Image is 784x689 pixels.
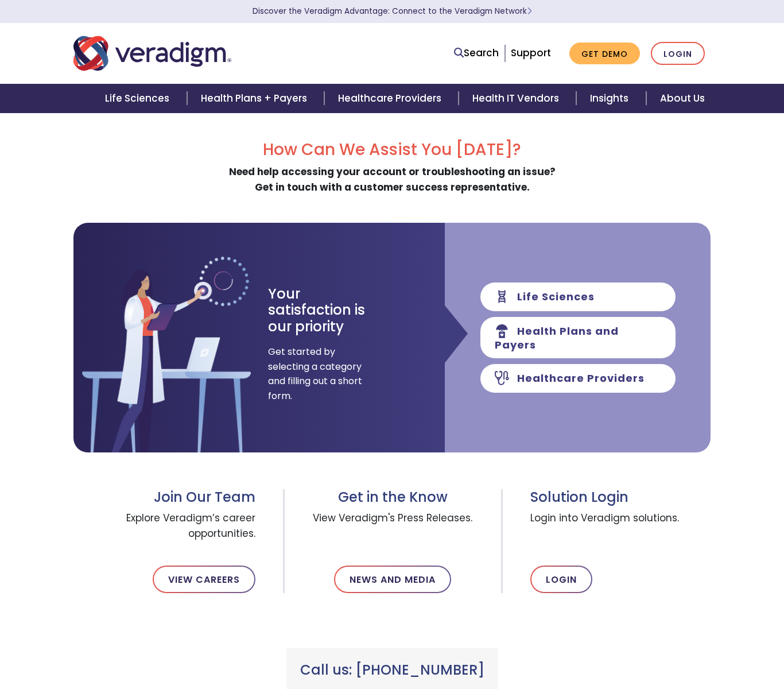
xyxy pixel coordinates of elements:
[73,34,231,72] img: Veradigm logo
[312,489,473,506] h3: Get in the Know
[253,6,532,17] a: Discover the Veradigm Advantage: Connect to the Veradigm NetworkLearn More
[268,286,386,335] h3: Your satisfaction is our priority
[73,506,255,547] span: Explore Veradigm’s career opportunities.
[530,506,711,547] span: Login into Veradigm solutions.
[530,489,711,506] h3: Solution Login
[569,42,640,65] a: Get Demo
[300,662,484,679] h3: Call us: [PHONE_NUMBER]
[91,84,187,113] a: Life Sciences
[527,6,532,17] span: Learn More
[268,344,363,403] span: Get started by selecting a category and filling out a short form.
[229,165,556,194] strong: Need help accessing your account or troubleshooting an issue? Get in touch with a customer succes...
[511,46,551,60] a: Support
[324,84,459,113] a: Healthcare Providers
[334,566,451,593] a: News and Media
[454,45,499,61] a: Search
[312,506,473,547] span: View Veradigm's Press Releases.
[73,140,711,160] h2: How Can We Assist You [DATE]?
[530,566,592,593] a: Login
[187,84,324,113] a: Health Plans + Payers
[153,566,255,593] a: View Careers
[576,84,646,113] a: Insights
[73,489,255,506] h3: Join Our Team
[459,84,576,113] a: Health IT Vendors
[646,84,719,113] a: About Us
[651,42,705,65] a: Login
